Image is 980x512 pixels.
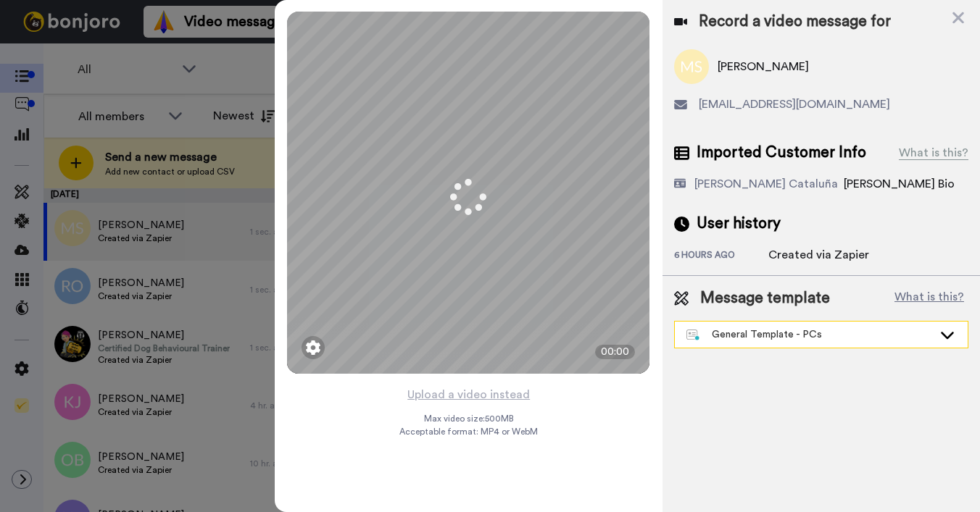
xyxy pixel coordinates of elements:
[33,33,56,56] img: Profile image for Grant
[66,51,199,62] b: HAPPY ANNIVERSARY!!
[63,29,257,209] div: Message content
[686,330,700,341] img: nextgen-template.svg
[674,249,768,264] div: 6 hours ago
[686,327,933,342] div: General Template - PCs
[697,213,781,235] span: User history
[768,246,869,264] div: Created via Zapier
[899,144,968,161] div: What is this?
[403,385,534,404] button: Upload a video instead
[595,345,635,359] div: 00:00
[63,50,257,106] div: From the whole team and myself, thank you so much for staying with us for a whole year.
[694,175,838,193] div: [PERSON_NAME] Cataluña
[63,211,257,224] p: Message from Grant, sent 6m ago
[699,96,890,113] span: [EMAIL_ADDRESS][DOMAIN_NAME]
[844,178,955,190] span: [PERSON_NAME] Bio
[700,288,830,309] span: Message template
[697,142,866,164] span: Imported Customer Info
[63,29,257,43] div: Hey [PERSON_NAME],
[306,340,320,355] img: ic_gear.svg
[63,114,257,201] iframe: vimeo
[423,413,513,424] span: Max video size: 500 MB
[22,20,268,233] div: message notification from Grant, 6m ago. Hey Josephine, HAPPY ANNIVERSARY!! From the whole team a...
[890,288,968,309] button: What is this?
[399,426,538,437] span: Acceptable format: MP4 or WebM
